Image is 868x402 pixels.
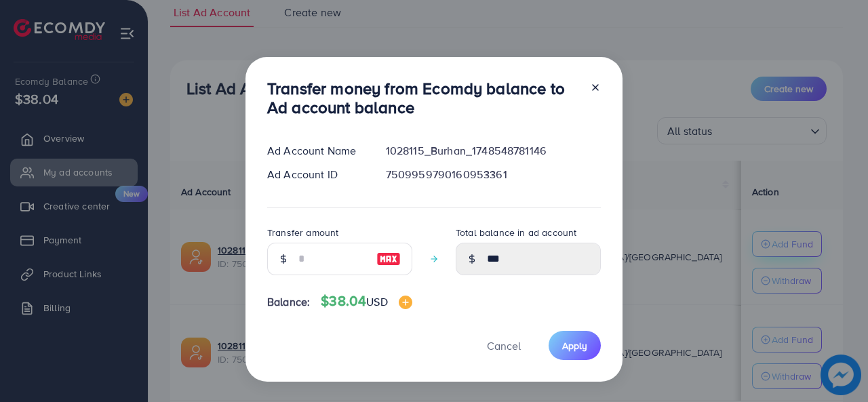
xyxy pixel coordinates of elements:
h4: $38.04 [321,293,412,310]
span: Apply [562,339,587,353]
label: Total balance in ad account [456,226,576,239]
img: image [399,296,412,309]
span: USD [366,294,387,309]
button: Apply [549,331,601,360]
div: Ad Account ID [256,167,375,182]
div: 7509959790160953361 [375,167,612,182]
span: Balance: [267,294,310,310]
h3: Transfer money from Ecomdy balance to Ad account balance [267,79,579,118]
img: image [376,251,401,267]
div: 1028115_Burhan_1748548781146 [375,143,612,159]
span: Cancel [487,338,521,353]
div: Ad Account Name [256,143,375,159]
button: Cancel [470,331,538,360]
label: Transfer amount [267,226,338,239]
